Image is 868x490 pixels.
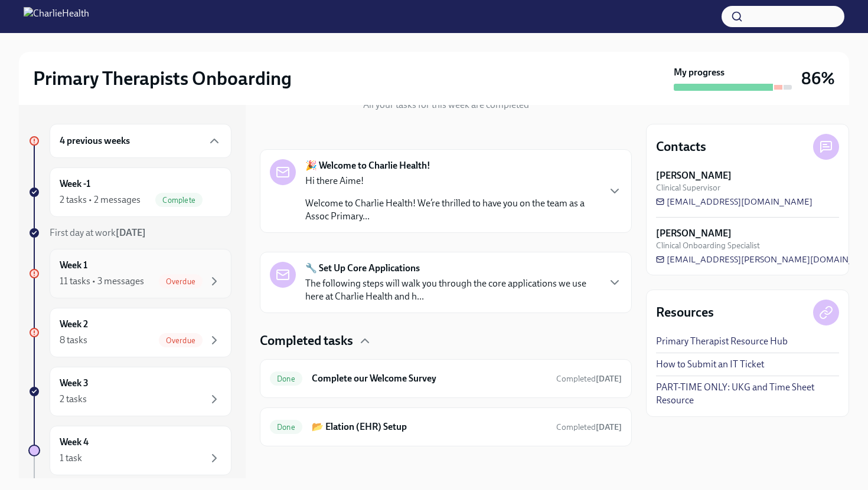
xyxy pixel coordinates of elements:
[159,336,203,345] span: Overdue
[116,227,146,238] strong: [DATE]
[656,196,812,208] a: [EMAIL_ADDRESS][DOMAIN_NAME]
[260,332,353,350] h4: Completed tasks
[60,393,87,406] div: 2 tasks
[305,197,598,223] p: Welcome to Charlie Health! We’re thrilled to have you on the team as a Assoc Primary...
[60,318,88,331] h6: Week 2
[60,275,144,288] div: 11 tasks • 3 messages
[270,417,622,436] a: Done📂 Elation (EHR) SetupCompleted[DATE]
[556,422,622,433] span: August 4th, 2025 11:29
[60,134,130,147] h6: 4 previous weeks
[656,381,839,407] a: PART-TIME ONLY: UKG and Time Sheet Resource
[60,436,89,449] h6: Week 4
[556,373,622,384] span: August 4th, 2025 10:43
[60,259,87,272] h6: Week 1
[305,277,598,303] p: The following steps will walk you through the core applications we use here at Charlie Health and...
[260,332,632,350] div: Completed tasks
[270,374,302,383] span: Done
[656,227,732,240] strong: [PERSON_NAME]
[28,426,231,475] a: Week 41 task
[656,169,732,182] strong: [PERSON_NAME]
[656,358,764,371] a: How to Submit an IT Ticket
[28,308,231,357] a: Week 28 tasksOverdue
[60,193,141,206] div: 2 tasks • 2 messages
[556,422,622,432] span: Completed
[656,182,720,193] span: Clinical Supervisor
[305,262,420,275] strong: 🔧 Set Up Core Applications
[155,196,203,205] span: Complete
[28,167,231,217] a: Week -12 tasks • 2 messagesComplete
[270,423,302,432] span: Done
[60,452,82,465] div: 1 task
[60,177,90,190] h6: Week -1
[60,377,89,390] h6: Week 3
[305,159,430,172] strong: 🎉 Welcome to Charlie Health!
[28,226,231,239] a: First day at work[DATE]
[596,422,622,432] strong: [DATE]
[50,227,146,238] span: First day at work
[28,249,231,298] a: Week 111 tasks • 3 messagesOverdue
[801,68,835,89] h3: 86%
[674,66,725,79] strong: My progress
[312,372,547,385] h6: Complete our Welcome Survey
[656,138,706,156] h4: Contacts
[305,175,598,188] p: Hi there Aime!
[60,334,87,347] div: 8 tasks
[596,374,622,384] strong: [DATE]
[24,7,89,26] img: CharlieHealth
[159,277,203,286] span: Overdue
[270,369,622,388] a: DoneComplete our Welcome SurveyCompleted[DATE]
[656,304,714,321] h4: Resources
[33,67,292,90] h2: Primary Therapists Onboarding
[363,98,529,111] p: All your tasks for this week are completed
[28,367,231,416] a: Week 32 tasks
[312,420,547,433] h6: 📂 Elation (EHR) Setup
[50,124,231,158] div: 4 previous weeks
[656,335,788,348] a: Primary Therapist Resource Hub
[556,374,622,384] span: Completed
[656,240,760,251] span: Clinical Onboarding Specialist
